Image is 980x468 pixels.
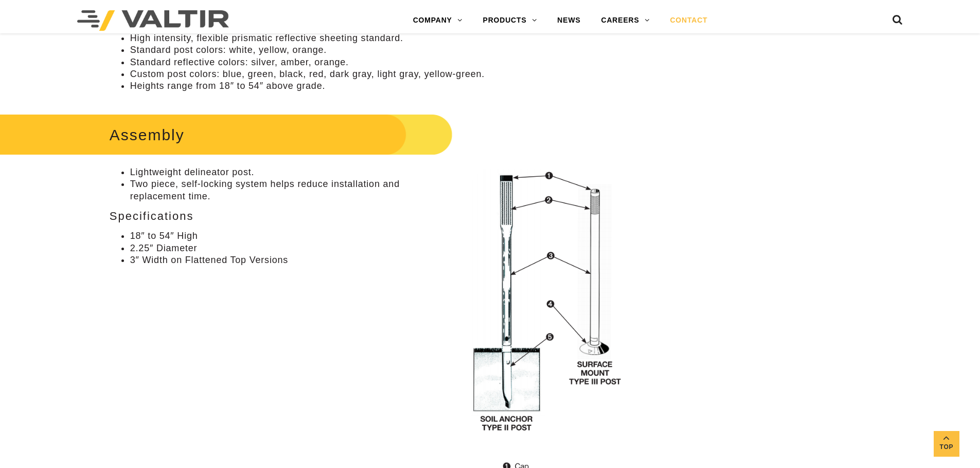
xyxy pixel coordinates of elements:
a: CAREERS [591,10,660,31]
span: Top [934,441,959,453]
a: CONTACT [660,10,718,31]
a: COMPANY [403,10,473,31]
li: Two piece, self-locking system helps reduce installation and replacement time. [130,178,626,202]
li: Heights range from 18″ to 54″ above grade. [130,80,626,92]
li: Lightweight delineator post. [130,166,626,178]
a: NEWS [547,10,591,31]
li: Standard reflective colors: silver, amber, orange. [130,57,626,68]
a: PRODUCTS [473,10,547,31]
li: High intensity, flexible prismatic reflective sheeting standard. [130,32,626,44]
a: Top [934,431,959,457]
li: 3″ Width on Flattened Top Versions [130,254,626,266]
li: Custom post colors: blue, green, black, red, dark gray, light gray, yellow-green. [130,68,626,80]
h3: Specifications [110,210,626,222]
li: Standard post colors: white, yellow, orange. [130,44,626,56]
img: Valtir [77,10,229,31]
li: 18″ to 54″ High [130,230,626,242]
li: 2.25″ Diameter [130,242,626,254]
